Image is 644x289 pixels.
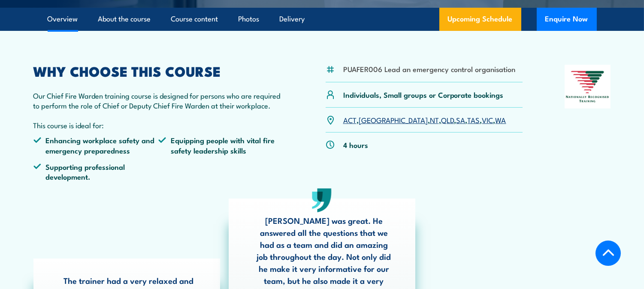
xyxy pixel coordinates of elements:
a: Upcoming Schedule [439,8,521,31]
a: WA [496,114,506,125]
a: TAS [468,114,480,125]
a: Delivery [280,8,305,30]
li: PUAFER006 Lead an emergency control organisation [343,64,516,74]
a: Course content [171,8,218,30]
a: Photos [239,8,260,30]
a: ACT [343,114,357,125]
p: This course is ideal for: [33,120,284,130]
a: SA [457,114,466,125]
h2: WHY CHOOSE THIS COURSE [33,65,284,77]
a: Overview [48,8,78,30]
img: Nationally Recognised Training logo. [565,65,611,108]
li: Enhancing workplace safety and emergency preparedness [33,135,159,155]
a: QLD [441,114,454,125]
li: Equipping people with vital fire safety leadership skills [158,135,284,155]
a: About the course [98,8,151,30]
a: NT [430,114,439,125]
p: , , , , , , , [343,115,506,125]
li: Supporting professional development. [33,162,159,182]
button: Enquire Now [537,8,597,31]
a: [GEOGRAPHIC_DATA] [359,114,428,125]
p: Individuals, Small groups or Corporate bookings [343,90,504,99]
p: Our Chief Fire Warden training course is designed for persons who are required to perform the rol... [33,90,284,111]
p: 4 hours [343,140,368,150]
a: VIC [482,114,493,125]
